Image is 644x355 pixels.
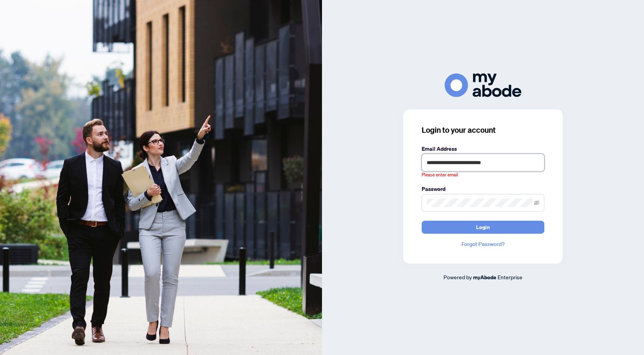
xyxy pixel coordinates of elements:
[422,145,544,153] label: Email Address
[445,73,521,97] img: ma-logo
[498,274,522,280] span: Enterprise
[422,125,544,135] h3: Login to your account
[476,221,490,233] span: Login
[422,221,544,234] button: Login
[473,273,496,282] a: myAbode
[422,185,544,193] label: Password
[422,240,544,248] a: Forgot Password?
[534,200,539,205] span: eye-invisible
[444,274,472,280] span: Powered by
[422,171,458,179] span: Please enter email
